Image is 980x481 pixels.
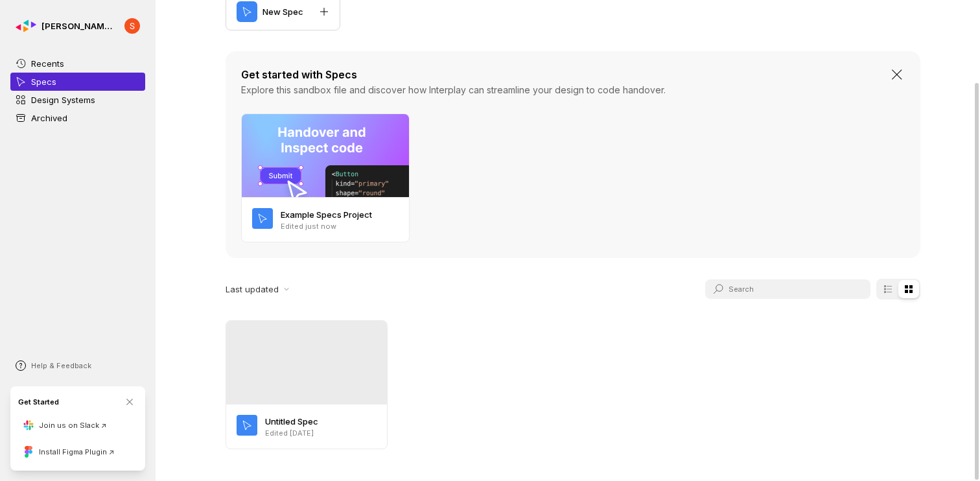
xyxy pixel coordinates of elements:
p: Explore this sandbox file and discover how Interplay can streamline your design to code handover. [241,82,905,98]
p: Get started with Specs [241,67,905,82]
p: Specs [31,75,56,88]
a: Archived [10,109,145,127]
a: Specs [10,73,145,91]
p: Archived [31,111,67,124]
p: [PERSON_NAME] Design System [41,19,114,32]
p: Help & Feedback [31,360,91,371]
p: Untitled Spec [265,415,356,428]
button: Join us on Slack ↗︎ [18,415,112,436]
a: Recents [10,54,145,73]
button: Install Figma Plugin ↗︎ [18,441,120,463]
p: Edited just now [281,221,399,231]
p: Recents [31,57,64,70]
p: New Spec [262,5,303,18]
p: Example Specs Project [281,208,399,221]
p: Get Started [18,397,59,407]
input: Search [729,279,847,299]
p: Design Systems [31,93,95,106]
p: Edited [DATE] [265,428,356,438]
a: Design Systems [10,91,145,109]
p: Last updated [226,283,284,296]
